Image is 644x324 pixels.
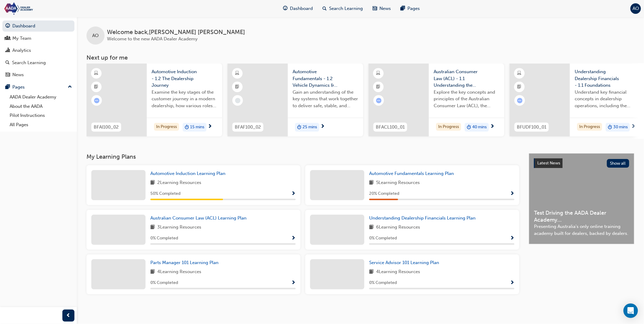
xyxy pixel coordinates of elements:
[396,2,425,15] a: pages-iconPages
[150,260,218,265] span: Parts Manager 101 Learning Plan
[369,235,397,242] span: 0 % Completed
[283,5,287,12] span: guage-icon
[613,124,628,131] span: 30 mins
[2,19,74,82] button: DashboardMy TeamAnalyticsSearch LearningNews
[2,69,74,80] a: News
[624,304,638,318] div: Open Intercom Messenger
[434,89,499,109] span: Explore the key concepts and principles of the Australian Consumer Law (ACL), the associated pena...
[291,190,296,198] button: Show Progress
[291,236,296,241] span: Show Progress
[107,29,245,36] span: Welcome back , [PERSON_NAME] [PERSON_NAME]
[436,123,461,131] div: In Progress
[529,153,634,244] a: Latest NewsShow allTest Driving the AADA Dealer Academy...Presenting Australia's only online trai...
[534,223,629,237] span: Presenting Australia's only online training academy built for dealers, backed by dealers.
[434,68,499,89] span: Australian Consumer Law (ACL) - 1.1 Understanding the ACL, Consumer Guarantees & the Role of Deal...
[369,171,454,176] span: Automotive Fundamentals Learning Plan
[379,5,391,12] span: News
[472,124,487,131] span: 40 mins
[5,72,10,78] span: news-icon
[510,279,514,287] button: Show Progress
[575,68,640,89] span: Understanding Dealership Financials - 1.1 Foundations
[517,70,522,77] span: learningResourceType_ELEARNING-icon
[77,54,644,61] h3: Next up for me
[235,70,240,77] span: learningResourceType_ELEARNING-icon
[575,89,640,109] span: Understand key financial concepts in dealership operations, including the difference between gros...
[2,20,74,32] a: Dashboard
[369,260,439,265] span: Service Advisor 101 Learning Plan
[2,57,74,68] a: Search Learning
[401,5,405,12] span: pages-icon
[208,124,212,129] span: next-icon
[2,45,74,56] a: Analytics
[608,123,612,131] span: duration-icon
[190,124,204,131] span: 15 mins
[12,35,31,42] div: My Team
[290,5,313,12] span: Dashboard
[490,124,495,129] span: next-icon
[150,259,221,266] a: Parts Manager 101 Learning Plan
[631,124,636,129] span: next-icon
[278,2,318,15] a: guage-iconDashboard
[368,2,396,15] a: news-iconNews
[86,153,519,160] h3: My Learning Plans
[150,215,249,222] a: Australian Consumer Law (ACL) Learning Plan
[94,83,99,91] span: booktick-icon
[376,70,381,77] span: learningResourceType_ELEARNING-icon
[510,190,514,198] button: Show Progress
[376,224,420,231] span: 6 Learning Resources
[376,98,382,103] span: learningRecordVerb_ATTEMPT-icon
[510,280,514,286] span: Show Progress
[369,190,399,197] span: 20 % Completed
[329,5,363,12] span: Search Learning
[94,98,99,103] span: learningRecordVerb_ATTEMPT-icon
[7,120,74,129] a: All Pages
[66,312,71,319] span: prev-icon
[291,191,296,197] span: Show Progress
[369,224,374,231] span: book-icon
[12,84,25,91] div: Pages
[235,98,240,103] span: learningRecordVerb_NONE-icon
[150,279,178,286] span: 0 % Completed
[150,215,247,221] span: Australian Consumer Law (ACL) Learning Plan
[376,268,420,276] span: 4 Learning Resources
[293,89,358,109] span: Gain an understanding of the key systems that work together to deliver safe, stable, and responsi...
[293,68,358,89] span: Automotive Fundamentals - 1.2 Vehicle Dynamics & Control Systems
[369,279,397,286] span: 0 % Completed
[150,190,181,197] span: 50 % Completed
[291,279,296,287] button: Show Progress
[297,123,301,131] span: duration-icon
[577,123,602,131] div: In Progress
[3,2,72,15] a: Trak
[517,98,523,103] span: learningRecordVerb_ATTEMPT-icon
[7,102,74,111] a: About the AADA
[94,70,99,77] span: learningResourceType_ELEARNING-icon
[5,36,10,41] span: people-icon
[517,83,522,91] span: booktick-icon
[5,85,10,90] span: pages-icon
[369,259,441,266] a: Service Advisor 101 Learning Plan
[12,47,31,54] div: Analytics
[157,179,201,187] span: 2 Learning Resources
[369,268,374,276] span: book-icon
[537,160,560,166] span: Latest News
[510,235,514,242] button: Show Progress
[376,83,381,91] span: booktick-icon
[2,33,74,44] a: My Team
[5,60,10,66] span: search-icon
[150,224,155,231] span: book-icon
[68,83,72,91] span: up-icon
[5,48,10,53] span: chart-icon
[369,215,478,222] a: Understanding Dealership Financials Learning Plan
[150,170,228,177] a: Automotive Induction Learning Plan
[157,224,201,231] span: 3 Learning Resources
[107,36,198,42] span: Welcome to the new AADA Dealer Academy
[185,123,189,131] span: duration-icon
[86,64,222,136] a: BFAI100_02Automotive Induction - 1.2 The Dealership JourneyExamine the key stages of the customer...
[510,191,514,197] span: Show Progress
[12,71,24,78] div: News
[150,179,155,187] span: book-icon
[510,236,514,241] span: Show Progress
[369,215,476,221] span: Understanding Dealership Financials Learning Plan
[607,159,630,168] button: Show all
[152,89,217,109] span: Examine the key stages of the customer journey in a modern dealership, how various roles and depa...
